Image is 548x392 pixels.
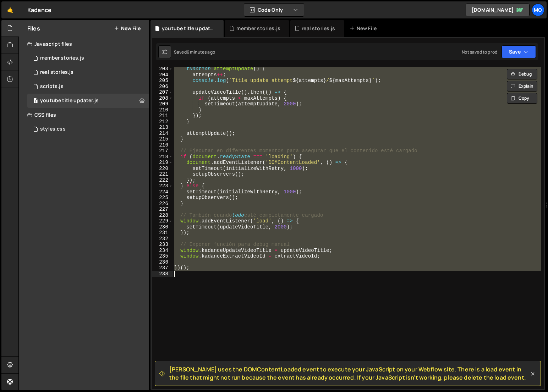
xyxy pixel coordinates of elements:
div: Not saved to prod [462,49,497,55]
a: Mo [532,4,544,16]
div: 209 [152,101,173,107]
div: 235 [152,253,173,259]
div: real stories.js [40,69,73,76]
div: 223 [152,183,173,189]
div: Saved [174,49,215,55]
div: member stories.js [40,55,84,61]
div: 218 [152,154,173,160]
button: Debug [507,69,537,79]
div: 238 [152,271,173,277]
div: 217 [152,148,173,154]
div: 227 [152,206,173,212]
div: youtube title updater.js [162,25,215,32]
div: 222 [152,177,173,183]
button: Copy [507,93,537,104]
div: CSS files [19,108,149,122]
div: 226 [152,201,173,207]
div: 231 [152,230,173,236]
div: 203 [152,66,173,72]
div: 206 [152,84,173,90]
div: 215 [152,136,173,142]
div: youtube title updater.js [40,98,99,104]
span: [PERSON_NAME] uses the DOMContentLoaded event to execute your JavaScript on your Webflow site. Th... [169,365,529,381]
div: 237 [152,265,173,271]
div: 11847/46737.js [27,51,149,65]
div: member stories.js [236,25,280,32]
div: 216 [152,142,173,148]
div: 11847/28141.js [27,79,149,94]
div: 221 [152,171,173,177]
div: 229 [152,218,173,224]
div: styles.css [40,126,66,132]
div: 230 [152,224,173,230]
button: New File [114,26,141,31]
div: 225 [152,195,173,201]
div: Javascript files [19,37,149,51]
div: 205 [152,78,173,84]
div: 212 [152,119,173,125]
div: 211 [152,113,173,119]
div: 236 [152,259,173,265]
div: New File [350,25,379,32]
div: 232 [152,236,173,242]
div: 204 [152,72,173,78]
button: Save [502,45,536,58]
div: 234 [152,248,173,254]
div: 233 [152,242,173,248]
div: 228 [152,212,173,219]
div: 220 [152,166,173,172]
button: Code Only [244,4,304,16]
a: [DOMAIN_NAME] [466,4,530,16]
div: 214 [152,131,173,137]
div: 219 [152,160,173,166]
div: 11847/28286.css [27,122,149,136]
div: 11847/46738.js [27,94,149,108]
span: 1 [33,99,38,104]
div: 210 [152,107,173,113]
div: 11847/46736.js [27,65,149,79]
div: 6 minutes ago [187,49,215,55]
div: real stories.js [302,25,335,32]
div: 208 [152,95,173,101]
a: 🤙 [1,1,19,18]
h2: Files [27,24,40,32]
div: scripts.js [40,83,64,90]
button: Explain [507,81,537,92]
div: 224 [152,189,173,195]
div: 213 [152,125,173,131]
div: 207 [152,89,173,95]
div: Kadance [27,6,51,14]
